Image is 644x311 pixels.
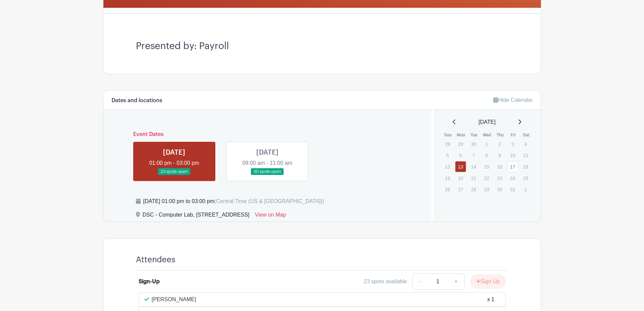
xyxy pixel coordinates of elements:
[412,273,428,290] a: -
[152,295,196,304] p: [PERSON_NAME]
[255,211,286,222] a: View on Map
[442,161,453,172] p: 12
[136,41,508,52] h3: Presented by: Payroll
[143,197,324,205] div: [DATE] 01:00 pm to 03:00 pm
[468,173,479,183] p: 21
[507,139,518,149] p: 3
[520,150,531,160] p: 11
[112,97,162,104] h6: Dates and locations
[468,150,479,160] p: 7
[143,211,250,222] div: DSC - Computer Lab, [STREET_ADDRESS]
[481,173,492,183] p: 22
[442,150,453,160] p: 5
[455,173,466,183] p: 20
[520,173,531,183] p: 25
[128,131,407,138] h6: Event Dates
[364,277,407,286] div: 23 spots available
[507,132,520,138] th: Fri
[507,184,518,195] p: 31
[468,161,479,172] p: 14
[481,161,492,172] p: 15
[494,132,507,138] th: Thu
[507,150,518,160] p: 10
[494,184,505,195] p: 30
[455,184,466,195] p: 27
[494,173,505,183] p: 23
[520,132,533,138] th: Sat
[442,184,453,195] p: 26
[455,139,466,149] p: 29
[442,139,453,149] p: 28
[481,139,492,149] p: 1
[520,161,531,172] p: 18
[494,150,505,160] p: 9
[455,132,468,138] th: Mon
[494,161,505,172] p: 16
[448,273,464,290] a: +
[520,139,531,149] p: 4
[481,150,492,160] p: 8
[442,173,453,183] p: 19
[494,139,505,149] p: 2
[470,274,506,289] button: Sign Up
[479,118,496,126] span: [DATE]
[136,255,175,265] h4: Attendees
[442,132,455,138] th: Sun
[139,277,160,286] div: Sign-Up
[507,161,518,172] a: 17
[481,132,494,138] th: Wed
[481,184,492,195] p: 29
[468,132,481,138] th: Tue
[214,198,324,204] span: (Central Time (US & [GEOGRAPHIC_DATA]))
[520,184,531,195] p: 1
[493,97,532,103] a: Hide Calendar
[455,150,466,160] p: 6
[468,139,479,149] p: 30
[455,161,466,172] a: 13
[487,295,494,304] div: x 1
[507,173,518,183] p: 24
[468,184,479,195] p: 28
